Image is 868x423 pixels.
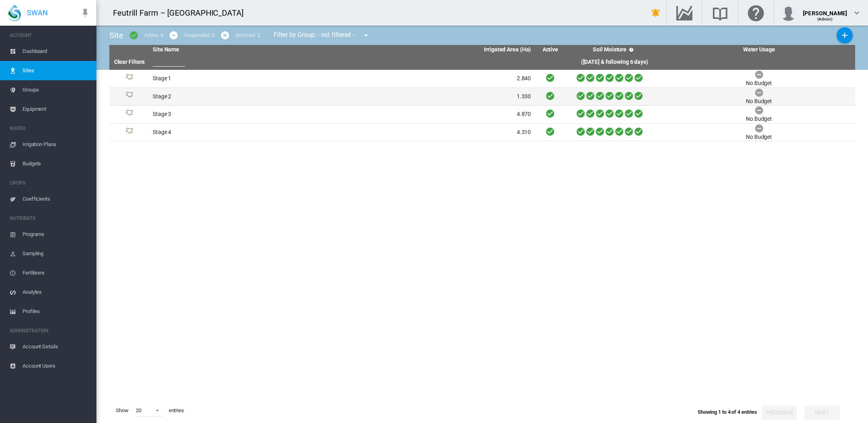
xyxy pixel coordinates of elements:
span: Irrigation Plans [23,135,90,154]
md-icon: icon-minus-circle [169,31,178,40]
td: Stage 2 [149,88,342,106]
th: ([DATE] & following 6 days) [566,55,663,70]
td: Stage 1 [149,70,342,87]
span: Show [113,404,132,417]
div: Filter by Group: - not filtered - [268,27,377,43]
img: 1.svg [125,74,134,83]
button: icon-menu-down [358,27,374,43]
tr: Site Id: 26470 Stage 3 4.870 No Budget [109,106,855,124]
md-icon: icon-chevron-down [852,8,862,18]
span: Dashboard [23,42,90,61]
span: Showing 1 to 4 of 4 entries [698,409,757,415]
button: Add New Site, define start date [837,27,853,43]
span: ADMINISTRATION [10,324,90,337]
div: No Budget [746,133,772,141]
span: Profiles [23,302,90,321]
md-icon: icon-help-circle [626,45,636,55]
span: CROPS [10,177,90,189]
div: Site Id: 26468 [113,74,146,83]
td: 4.310 [342,124,534,141]
span: Fertilisers [23,263,90,283]
md-icon: icon-menu-down [361,31,371,40]
md-icon: Search the knowledge base [710,8,730,18]
div: [PERSON_NAME] [803,6,847,14]
div: Archived: 2 [235,32,260,39]
th: Water Usage [663,45,855,55]
md-icon: icon-bell-ring [651,8,661,18]
span: Equipment [23,100,90,119]
a: Clear Filters [114,59,145,65]
div: Suspended: 0 [184,32,215,39]
span: SWAN [27,8,48,18]
img: profile.jpg [780,5,796,21]
img: 1.svg [125,92,134,101]
div: 20 [136,407,141,413]
span: Analytes [23,283,90,302]
td: 1.330 [342,88,534,106]
div: Active: 4 [144,32,163,39]
md-icon: Go to the Data Hub [675,8,694,18]
span: Budgets [23,154,90,173]
span: ACCOUNT [10,29,90,42]
span: NUTRIENTS [10,212,90,225]
span: Account Users [23,356,90,376]
tr: Site Id: 26472 Stage 4 4.310 No Budget [109,124,855,142]
md-icon: icon-pin [80,8,90,18]
th: Soil Moisture [566,45,663,55]
span: Programs [23,225,90,244]
tr: Site Id: 26468 Stage 1 2.840 No Budget [109,70,855,88]
td: Stage 4 [149,124,342,141]
button: icon-bell-ring [648,5,664,21]
span: entries [166,404,187,417]
th: Site Name [149,45,342,55]
div: Site Id: 26470 [113,110,146,119]
td: 2.840 [342,70,534,87]
div: No Budget [746,79,772,87]
th: Irrigated Area (Ha) [342,45,534,55]
md-icon: icon-cancel [220,31,230,40]
span: Coefficients [23,189,90,209]
tr: Site Id: 26469 Stage 2 1.330 No Budget [109,88,855,106]
span: Groups [23,80,90,100]
span: Account Details [23,337,90,356]
div: Site Id: 26469 [113,92,146,101]
span: Sites [23,61,90,80]
span: (Admin) [817,17,833,21]
button: Next [805,405,840,420]
button: Previous [762,405,797,420]
div: Feutrill Farm – [GEOGRAPHIC_DATA] [113,7,251,18]
img: 1.svg [125,128,134,137]
span: Sampling [23,244,90,263]
img: SWAN-Landscape-Logo-Colour-drop.png [8,4,21,21]
img: 1.svg [125,110,134,119]
td: Stage 3 [149,106,342,123]
span: Site [109,31,123,40]
td: 4.870 [342,106,534,123]
md-icon: Click here for help [746,8,766,18]
span: WATER [10,122,90,135]
div: No Budget [746,98,772,106]
md-icon: icon-checkbox-marked-circle [129,31,139,40]
th: Active [534,45,566,55]
md-icon: icon-plus [840,31,850,40]
div: Site Id: 26472 [113,128,146,137]
div: No Budget [746,115,772,123]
